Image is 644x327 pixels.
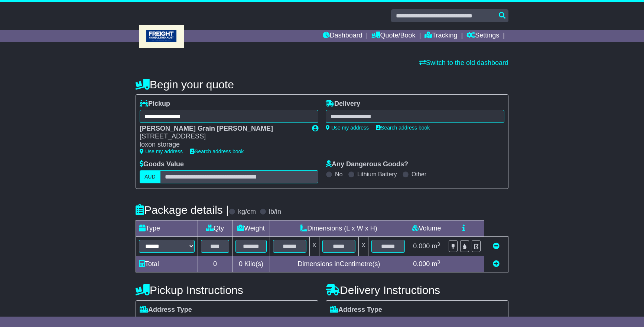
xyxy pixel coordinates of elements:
td: x [359,236,368,256]
label: Lithium Battery [357,171,397,178]
img: Freight Consulting Aust [139,25,184,48]
span: Commercial [373,315,412,327]
h4: Delivery Instructions [326,284,508,296]
td: Weight [232,220,270,236]
a: Switch to the old dashboard [419,59,508,66]
a: Dashboard [323,30,362,42]
label: AUD [140,170,160,183]
label: Address Type [140,306,192,314]
h4: Begin your quote [136,78,508,91]
a: Remove this item [493,242,500,250]
div: [STREET_ADDRESS] [140,133,305,141]
h4: Package details | [136,204,229,216]
span: Air & Sea Depot [420,315,470,327]
label: Other [412,171,426,178]
a: Quote/Book [371,30,415,42]
span: m [432,242,440,250]
td: Volume [408,220,445,236]
span: Residential [330,315,366,327]
a: Use my address [326,125,369,131]
label: Address Type [330,306,382,314]
span: 0.000 [413,242,430,250]
label: kg/cm [238,208,256,216]
label: Any Dangerous Goods? [326,160,408,169]
a: Use my address [140,148,183,154]
sup: 3 [437,259,440,265]
label: No [335,171,342,178]
a: Search address book [190,148,244,154]
a: Settings [466,30,499,42]
span: 0.000 [413,260,430,268]
label: Pickup [140,100,170,108]
span: Residential [140,315,176,327]
td: Type [136,220,198,236]
label: Delivery [326,100,360,108]
div: [PERSON_NAME] Grain [PERSON_NAME] [140,125,305,133]
td: Kilo(s) [232,256,270,272]
label: lb/in [269,208,281,216]
h4: Pickup Instructions [136,284,318,296]
label: Goods Value [140,160,184,169]
span: m [432,260,440,268]
div: loxon storage [140,141,305,149]
a: Tracking [425,30,457,42]
td: Total [136,256,198,272]
sup: 3 [437,241,440,247]
span: 0 [239,260,243,268]
td: Qty [198,220,232,236]
span: Air & Sea Depot [230,315,280,327]
td: x [309,236,319,256]
a: Search address book [376,125,430,131]
td: Dimensions (L x W x H) [270,220,408,236]
td: Dimensions in Centimetre(s) [270,256,408,272]
a: Add new item [493,260,500,268]
td: 0 [198,256,232,272]
span: Commercial [183,315,222,327]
